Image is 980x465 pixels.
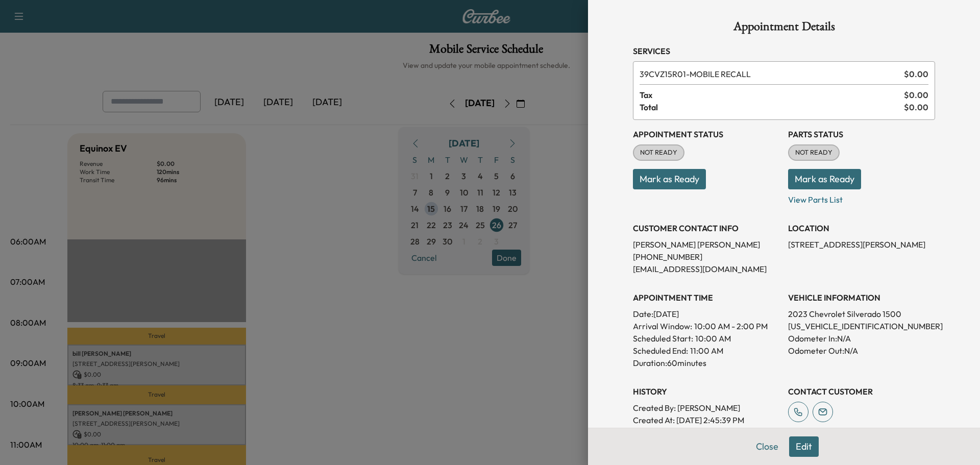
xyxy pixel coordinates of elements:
[788,385,935,398] h3: CONTACT CUSTOMER
[633,238,780,251] p: [PERSON_NAME] [PERSON_NAME]
[633,222,780,234] h3: CUSTOMER CONTACT INFO
[633,20,935,37] h1: Appointment Details
[633,332,693,345] p: Scheduled Start:
[788,189,935,206] p: View Parts List
[633,385,780,398] h3: History
[788,345,935,357] p: Odometer Out: N/A
[690,345,723,357] p: 11:00 AM
[788,169,861,189] button: Mark as Ready
[640,101,904,113] span: Total
[633,45,935,57] h3: Services
[640,68,900,80] span: MOBILE RECALL
[633,320,780,332] p: Arrival Window:
[788,332,935,345] p: Odometer In: N/A
[633,357,780,369] p: Duration: 60 minutes
[633,128,780,140] h3: Appointment Status
[788,291,935,304] h3: VEHICLE INFORMATION
[749,436,785,457] button: Close
[633,345,688,357] p: Scheduled End:
[633,169,706,189] button: Mark as Ready
[633,402,780,414] p: Created By : [PERSON_NAME]
[634,148,683,158] span: NOT READY
[633,414,780,426] p: Created At : [DATE] 2:45:39 PM
[694,320,768,332] span: 10:00 AM - 2:00 PM
[788,128,935,140] h3: Parts Status
[788,238,935,251] p: [STREET_ADDRESS][PERSON_NAME]
[904,101,928,113] span: $ 0.00
[788,308,935,320] p: 2023 Chevrolet Silverado 1500
[633,263,780,275] p: [EMAIL_ADDRESS][DOMAIN_NAME]
[633,308,780,320] p: Date: [DATE]
[788,222,935,234] h3: LOCATION
[788,320,935,332] p: [US_VEHICLE_IDENTIFICATION_NUMBER]
[640,89,904,101] span: Tax
[633,291,780,304] h3: APPOINTMENT TIME
[789,148,839,158] span: NOT READY
[904,68,928,80] span: $ 0.00
[695,332,731,345] p: 10:00 AM
[789,436,819,457] button: Edit
[904,89,928,101] span: $ 0.00
[633,251,780,263] p: [PHONE_NUMBER]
